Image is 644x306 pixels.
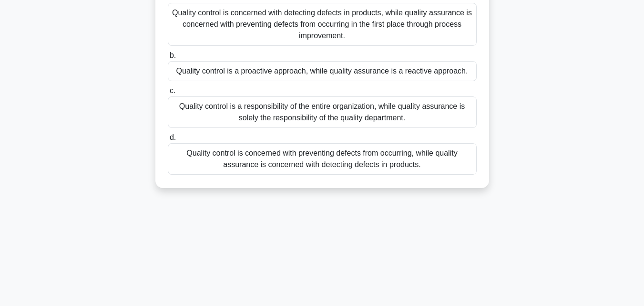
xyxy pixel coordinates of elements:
[168,143,477,175] div: Quality control is concerned with preventing defects from occurring, while quality assurance is c...
[168,96,477,128] div: Quality control is a responsibility of the entire organization, while quality assurance is solely...
[170,51,176,59] span: b.
[168,61,477,81] div: Quality control is a proactive approach, while quality assurance is a reactive approach.
[170,86,175,95] span: c.
[168,3,477,46] div: Quality control is concerned with detecting defects in products, while quality assurance is conce...
[170,133,176,141] span: d.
